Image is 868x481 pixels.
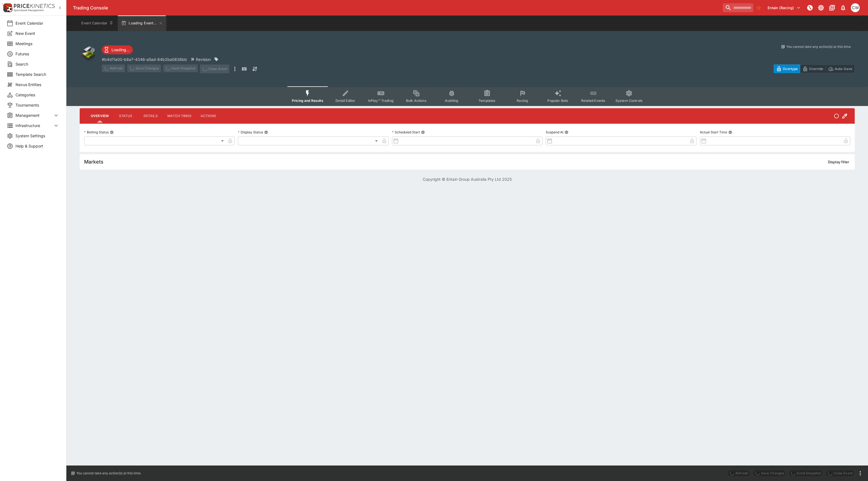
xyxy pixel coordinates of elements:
button: Actions [196,109,221,123]
button: Betting Status [110,130,114,134]
div: Christopher Winter [851,3,860,12]
div: Start From [774,64,855,73]
p: You cannot take any action(s) at this time. [76,471,141,476]
p: Override [809,66,823,72]
span: Bulk Actions [406,99,427,103]
button: Display Status [264,130,268,134]
p: You cannot take any action(s) at this time. [786,44,851,49]
button: Actual Start Time [728,130,732,134]
span: Futures [15,51,59,57]
p: Actual Start Time [700,130,727,135]
span: Search [15,61,59,67]
p: Scheduled Start [392,130,420,135]
span: Related Events [581,99,605,103]
button: Loading Event... [118,15,166,31]
button: Christopher Winter [849,2,861,14]
button: Overtype [774,64,800,73]
span: Templates [479,99,495,103]
span: Auditing [445,99,458,103]
span: Help & Support [15,143,59,149]
span: System Controls [615,99,643,103]
button: more [232,64,238,73]
p: Auto-Save [835,66,852,72]
span: Categories [15,92,59,98]
button: Suspend At [565,130,568,134]
span: New Event [15,30,59,36]
div: Trading Console [73,5,721,11]
img: PriceKinetics Logo [2,2,13,13]
h5: Markets [84,159,103,165]
button: Status [113,109,138,123]
input: search [723,3,753,12]
span: Nexus Entities [15,82,59,87]
span: Racing [517,99,528,103]
button: Display filter [825,157,853,166]
span: Template Search [15,71,59,77]
button: Overview [86,109,113,123]
button: Override [800,64,826,73]
img: PriceKinetics [14,4,55,8]
img: other.png [80,44,97,62]
p: Betting Status [84,130,109,135]
p: Suspend At [546,130,563,135]
button: Details [138,109,163,123]
p: Revision [196,56,211,62]
button: Auto-Save [826,64,855,73]
span: Popular Bets [547,99,568,103]
button: Select Tenant [764,3,804,12]
button: more [857,470,864,477]
button: Match Times [163,109,196,123]
p: Overtype [783,66,798,72]
button: Event Calendar [78,15,117,31]
span: Meetings [15,41,59,46]
span: Tournaments [15,102,59,108]
button: No Bookmarks [754,3,763,12]
img: Sportsbook Management [14,9,44,12]
div: Event type filters [287,86,647,106]
span: Management [15,112,53,118]
button: Scheduled Start [421,130,425,134]
button: Notifications [838,3,848,13]
span: Infrastructure [15,123,53,128]
span: System Settings [15,133,59,139]
span: Detail Editor [336,99,355,103]
button: Toggle light/dark mode [816,3,826,13]
span: Pricing and Results [292,99,323,103]
button: Documentation [827,3,837,13]
p: Copyright © Entain Group Australia Pty Ltd 2025 [66,176,868,182]
span: InPlay™ Trading [368,99,394,103]
button: NOT Connected to PK [805,3,815,13]
p: Loading... [111,47,129,53]
p: Copy To Clipboard [102,56,187,62]
span: Event Calendar [15,20,59,26]
p: Display Status [238,130,263,135]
